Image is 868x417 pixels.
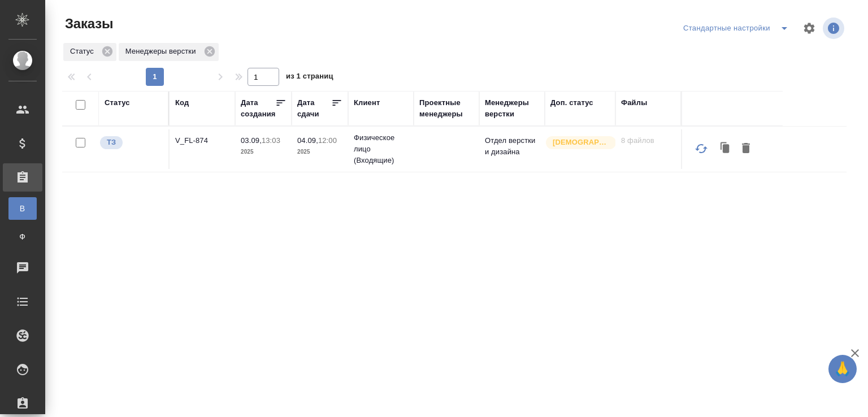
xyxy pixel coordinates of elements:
p: 2025 [297,146,342,158]
p: [DEMOGRAPHIC_DATA] [553,137,609,148]
div: Доп. статус [550,97,593,108]
div: Статус [63,43,116,61]
div: Статус [105,97,130,108]
p: 13:03 [262,136,280,145]
span: Ф [14,231,31,242]
div: Проектные менеджеры [419,97,474,120]
a: Ф [8,225,37,248]
span: В [14,203,31,214]
div: Менеджеры верстки [119,43,219,61]
span: Посмотреть информацию [823,18,847,39]
p: ТЗ [107,137,116,148]
div: Код [175,97,189,108]
div: Дата сдачи [297,97,331,120]
span: 🙏 [833,357,852,381]
div: Выставляется автоматически для первых 3 заказов нового контактного лица. Особое внимание [545,135,610,150]
span: из 1 страниц [286,69,333,86]
p: 8 файлов [621,135,675,146]
a: В [8,197,37,220]
p: Менеджеры верстки [125,46,200,57]
div: split button [680,19,796,37]
p: 03.09, [241,136,262,145]
div: Клиент [354,97,380,108]
button: Клонировать [715,138,736,159]
div: Выставляет КМ при отправке заказа на расчет верстке (для тикета) или для уточнения сроков на прои... [99,135,163,150]
button: Обновить [688,135,715,162]
button: 🙏 [828,355,857,383]
p: 12:00 [318,136,337,145]
span: Заказы [62,15,113,33]
button: Удалить [736,138,756,159]
p: Отдел верстки и дизайна [485,135,539,158]
div: Файлы [621,97,647,108]
div: Дата создания [241,97,275,120]
p: 2025 [241,146,286,158]
p: 04.09, [297,136,318,145]
div: Менеджеры верстки [485,97,539,120]
p: Статус [70,46,98,57]
p: Физическое лицо (Входящие) [354,132,408,166]
span: Настроить таблицу [796,15,823,42]
p: V_FL-874 [175,135,229,146]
